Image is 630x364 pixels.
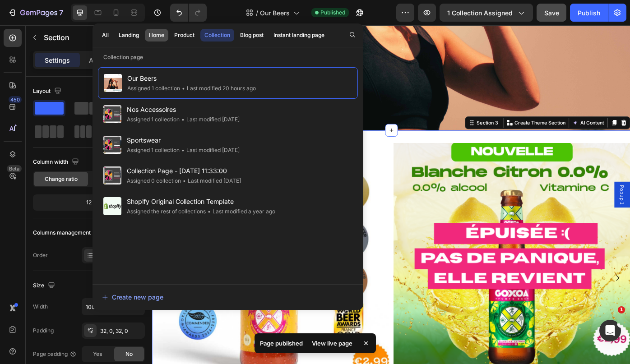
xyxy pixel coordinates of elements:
div: Assigned 0 collection [127,176,181,185]
div: Blog post [240,31,264,39]
button: All [98,29,113,41]
span: • [181,147,185,153]
span: • [208,208,211,215]
button: Carousel Back Arrow [7,279,22,294]
span: • [181,116,185,123]
p: 7 [59,7,63,18]
div: Assigned 1 collection [127,84,180,93]
button: AI Content [474,105,514,116]
button: Product [170,29,199,41]
div: Last modified [DATE] [180,115,240,124]
div: Assigned the rest of collections [127,207,206,216]
button: Create new page [102,288,354,306]
span: Shopify Original Collection Template [127,196,275,207]
div: All [102,31,109,39]
div: Padding [33,327,54,335]
div: Last modified a year ago [206,207,275,216]
span: Yes [93,350,102,358]
div: Home [149,31,164,39]
span: • [183,177,186,184]
span: 1 collection assigned [447,8,513,18]
button: 1 collection assigned [440,4,533,22]
div: 450 [9,96,22,103]
p: Settings [45,55,70,65]
div: Landing [119,31,139,39]
div: 12 [35,196,143,209]
span: No [125,350,133,358]
button: Carousel Next Arrow [520,279,534,294]
span: • [182,85,185,92]
div: Instant landing page [273,31,324,39]
div: Assigned 1 collection [127,115,180,124]
span: Our Beers [260,8,290,18]
span: Nos Accessoires [127,104,240,115]
div: Page padding [33,350,77,358]
span: Save [544,9,559,17]
div: Order [33,251,48,259]
div: Create new page [102,292,163,302]
div: 32, 0, 32, 0 [100,327,143,335]
div: View live page [306,337,358,350]
p: Page published [260,339,303,348]
div: Last modified [DATE] [180,146,240,155]
span: Change ratio [45,175,78,183]
div: Publish [578,8,600,18]
button: Home [145,29,168,41]
button: Publish [570,4,608,22]
span: Our Beers [127,73,256,84]
div: Section 3 [366,106,394,115]
p: Section [44,32,118,43]
div: Undo/Redo [170,4,207,22]
button: Blog post [236,29,268,41]
p: Collection page [93,53,363,62]
div: Beta [7,165,22,172]
span: Collection Page - [DATE] 11:33:00 [127,166,241,176]
div: Column width [33,156,81,168]
button: Save [537,4,566,22]
div: Last modified [DATE] [181,176,241,185]
div: Last modified 20 hours ago [180,84,256,93]
div: Size [33,280,57,292]
div: Assigned 1 collection [127,146,180,155]
p: Advanced [89,55,120,65]
span: / [256,8,258,18]
div: Columns management [33,227,103,239]
div: Collection [204,31,230,39]
input: Auto [82,299,144,315]
button: Collection [200,29,234,41]
span: Popup 1 [528,181,537,203]
div: Layout [33,85,63,97]
iframe: Intercom live chat [599,320,621,341]
div: Width [33,303,48,311]
span: Sportswear [127,135,240,146]
button: Instant landing page [269,29,329,41]
button: 7 [4,4,67,22]
span: Published [320,9,345,17]
div: Product [174,31,195,39]
p: Create Theme Section [410,106,468,115]
button: Landing [115,29,143,41]
span: 1 [618,306,625,313]
iframe: Design area [152,25,630,364]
